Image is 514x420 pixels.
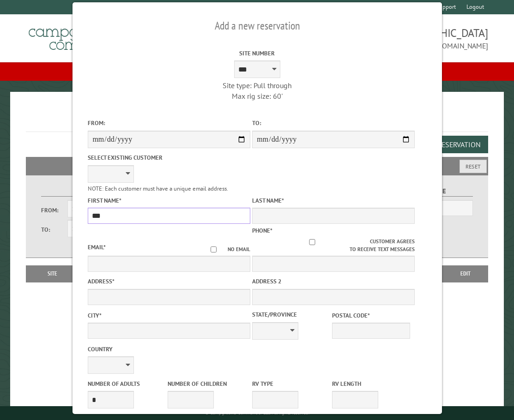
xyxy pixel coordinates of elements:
[41,206,67,215] label: From:
[200,246,250,253] label: No email
[176,80,339,90] div: Site type: Pull through
[200,246,228,252] input: No email
[176,49,339,58] label: Site Number
[252,227,272,234] label: Phone
[332,311,410,320] label: Postal Code
[26,107,489,132] h1: Reservations
[409,136,488,153] button: Add a Reservation
[252,196,415,205] label: Last Name
[252,379,330,388] label: RV Type
[252,277,415,286] label: Address 2
[30,265,75,282] th: Site
[88,17,426,35] h2: Add a new reservation
[176,91,339,101] div: Max rig size: 60'
[26,157,489,174] h2: Filters
[88,277,250,286] label: Address
[41,225,67,234] label: To:
[88,345,250,354] label: Country
[252,238,415,253] label: Customer agrees to receive text messages
[254,239,370,245] input: Customer agrees to receive text messages
[88,243,106,251] label: Email
[88,185,228,192] small: NOTE: Each customer must have a unique email address.
[88,119,250,127] label: From:
[26,18,141,54] img: Campground Commander
[442,265,488,282] th: Edit
[88,311,250,320] label: City
[88,196,250,205] label: First Name
[205,410,309,416] small: © Campground Commander LLC. All rights reserved.
[41,186,147,197] label: Dates
[168,379,246,388] label: Number of Children
[332,379,410,388] label: RV Length
[252,119,415,127] label: To:
[460,160,487,173] button: Reset
[252,310,330,319] label: State/Province
[88,153,250,162] label: Select existing customer
[88,379,166,388] label: Number of Adults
